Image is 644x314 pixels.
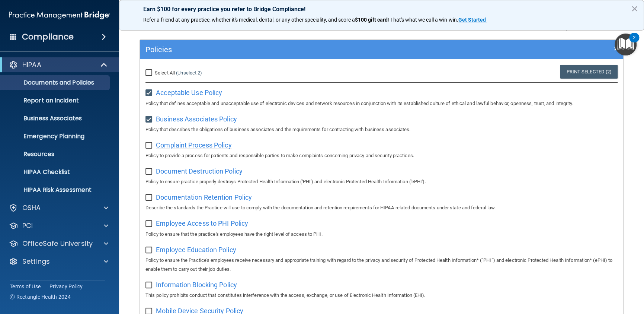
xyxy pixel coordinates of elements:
[615,34,637,55] button: Open Resource Center, 2 new notifications
[143,17,355,23] span: Refer a friend at any practice, whether it's medical, dental, or any other speciality, and score a
[560,65,618,79] a: Print Selected (2)
[156,115,237,123] span: Business Associates Policy
[156,89,222,96] span: Acceptable Use Policy
[143,6,620,13] p: Earn $100 for every practice you refer to Bridge Compliance!
[5,79,106,86] p: Documents and Policies
[458,17,486,23] strong: Get Started
[156,193,252,201] span: Documentation Retention Policy
[22,221,33,230] p: PCI
[388,17,458,23] span: ! That's what we call a win-win.
[145,291,618,300] p: This policy prohibits conduct that constitutes interference with the access, exchange, or use of ...
[156,281,237,289] span: Information Blocking Policy
[156,219,248,227] span: Employee Access to PHI Policy
[145,203,618,212] p: Describe the standards the Practice will use to comply with the documentation and retention requi...
[355,17,388,23] strong: $100 gift card
[633,38,635,47] div: 2
[9,221,108,230] a: PCI
[176,70,202,76] a: (Unselect 2)
[145,230,618,239] p: Policy to ensure that the practice's employees have the right level of access to PHI.
[156,141,231,149] span: Complaint Process Policy
[5,168,106,176] p: HIPAA Checklist
[22,239,93,248] p: OfficeSafe University
[22,257,50,266] p: Settings
[5,186,106,194] p: HIPAA Risk Assessment
[145,151,618,160] p: Policy to provide a process for patients and responsible parties to make complaints concerning pr...
[145,177,618,186] p: Policy to ensure practice properly destroys Protected Health Information ('PHI') and electronic P...
[145,99,618,108] p: Policy that defines acceptable and unacceptable use of electronic devices and network resources i...
[9,60,108,69] a: HIPAA
[22,203,41,212] p: OSHA
[9,203,108,212] a: OSHA
[10,283,41,290] a: Terms of Use
[22,60,41,69] p: HIPAA
[9,239,108,248] a: OfficeSafe University
[145,70,154,76] input: Select All (Unselect 2)
[458,17,487,23] a: Get Started
[145,45,497,54] h5: Policies
[156,167,243,175] span: Document Destruction Policy
[5,150,106,158] p: Resources
[10,293,71,301] span: Ⓒ Rectangle Health 2024
[145,256,618,274] p: Policy to ensure the Practice's employees receive necessary and appropriate training with regard ...
[155,70,175,76] span: Select All
[145,44,618,55] a: Policies
[49,283,83,290] a: Privacy Policy
[5,133,106,140] p: Emergency Planning
[156,246,236,254] span: Employee Education Policy
[9,257,108,266] a: Settings
[5,115,106,122] p: Business Associates
[5,97,106,104] p: Report an Incident
[631,3,638,15] button: Close
[22,32,74,42] h4: Compliance
[9,8,110,23] img: PMB logo
[145,125,618,134] p: Policy that describes the obligations of business associates and the requirements for contracting...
